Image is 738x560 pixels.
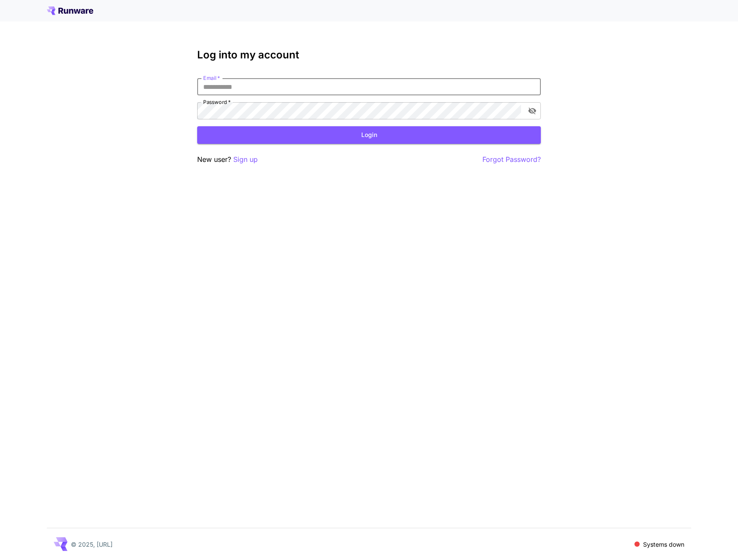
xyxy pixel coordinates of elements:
button: Login [197,126,541,144]
p: © 2025, [URL] [71,540,113,549]
p: Systems down [643,540,684,549]
label: Password [203,98,231,106]
label: Email [203,74,220,82]
h3: Log into my account [197,49,541,61]
button: toggle password visibility [525,103,540,119]
button: Forgot Password? [482,154,541,165]
button: Sign up [233,154,258,165]
p: New user? [197,154,258,165]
